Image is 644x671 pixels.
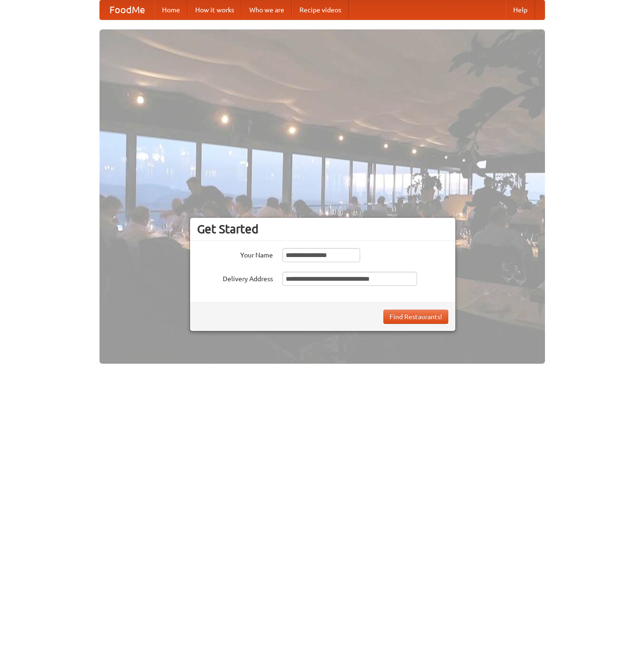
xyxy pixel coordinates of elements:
a: Recipe videos [292,0,349,19]
a: Home [154,0,188,19]
a: FoodMe [100,0,154,19]
label: Delivery Address [197,272,273,284]
label: Your Name [197,248,273,260]
h3: Get Started [197,222,448,236]
button: Find Restaurants! [383,310,448,324]
a: Who we are [242,0,292,19]
a: How it works [188,0,242,19]
a: Help [506,0,535,19]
